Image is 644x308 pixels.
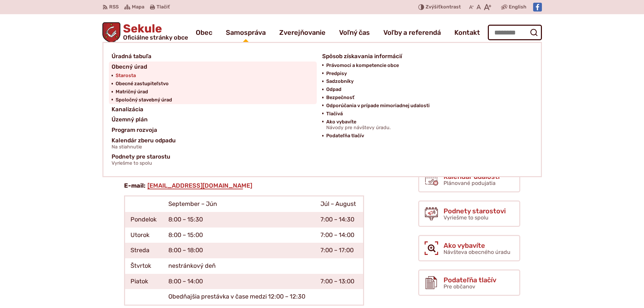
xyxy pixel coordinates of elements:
[315,228,363,243] td: 7:00 – 14:00
[116,80,314,88] a: Obecné zastupiteľstvo
[124,243,163,258] td: Streda
[116,96,172,104] span: Spoločný stavebný úrad
[418,200,520,227] a: Podnety starostovi Vyriešme to spolu
[326,94,525,102] a: Bezpečnosť
[132,3,144,11] span: Mapa
[326,77,525,86] a: Sadzobníky
[315,212,363,228] td: 7:00 – 14:30
[418,235,520,261] a: Ako vybavíte Návšteva obecného úradu
[102,22,188,43] a: Logo Sekule, prejsť na domovskú stránku.
[124,212,163,228] td: Pondelok
[326,110,343,118] span: Tlačivá
[326,70,525,78] a: Predpisy
[163,196,315,212] td: September – Jún
[279,23,326,42] a: Zverejňovanie
[163,228,315,243] td: 8:00 – 15:00
[124,228,163,243] td: Utorok
[112,62,147,72] span: Obecný úrad
[326,86,525,94] a: Odpad
[124,274,163,289] td: Piatok
[322,51,402,62] span: Spôsob získavania informácií
[326,132,364,140] span: Podateľňa tlačív
[454,23,480,42] a: Kontakt
[326,70,347,78] span: Predpisy
[112,114,314,125] a: Územný plán
[418,269,520,296] a: Podateľňa tlačív Pre občanov
[444,249,510,255] span: Návšteva obecného úradu
[112,114,148,125] span: Územný plán
[112,104,143,115] span: Kanalizácia
[444,207,506,215] span: Podnety starostovi
[533,3,542,11] img: Prejsť na Facebook stránku
[163,274,315,289] td: 8:00 – 14:00
[444,214,488,221] span: Vyriešme to spolu
[326,125,391,131] span: Návody pre návštevy úradu.
[326,94,354,102] span: Bezpečnosť
[123,34,188,41] span: Oficiálne stránky obce
[124,182,145,189] strong: E-mail:
[326,102,430,110] span: Odporúčania v prípade mimoriadnej udalosti
[444,242,510,249] span: Ako vybavíte
[112,51,151,62] span: Úradná tabuľa
[326,77,354,86] span: Sadzobníky
[326,110,525,118] a: Tlačivá
[444,276,496,284] span: Podateľňa tlačív
[322,51,525,62] a: Spôsob získavania informácií
[112,151,525,168] a: Podnety pre starostuVyriešme to spolu
[326,102,525,110] a: Odporúčania v prípade mimoriadnej udalosti
[163,243,315,258] td: 8:00 – 18:00
[509,3,526,11] span: English
[112,151,170,168] span: Podnety pre starostu
[326,132,525,140] a: Podateľňa tlačív
[124,258,163,274] td: Štvrtok
[116,72,314,80] a: Starosta
[339,23,370,42] a: Voľný čas
[112,104,314,115] a: Kanalizácia
[163,289,315,305] td: Obedňajšia prestávka v čase medzi 12:00 – 12:30
[163,212,315,228] td: 8:00 – 15:30
[315,243,363,258] td: 7:00 – 17:00
[147,182,253,189] a: [EMAIL_ADDRESS][DOMAIN_NAME]
[444,283,475,290] span: Pre občanov
[112,144,176,150] span: Na stiahnutie
[163,258,315,274] td: nestránkový deň
[426,4,440,10] span: Zvýšiť
[109,3,119,11] span: RSS
[112,125,157,135] span: Program rozvoja
[196,23,212,42] a: Obec
[226,23,266,42] a: Samospráva
[383,23,441,42] a: Voľby a referendá
[116,80,169,88] span: Obecné zastupiteľstvo
[112,62,314,72] a: Obecný úrad
[116,88,148,96] span: Matričný úrad
[326,118,525,132] a: Ako vybavíteNávody pre návštevy úradu.
[315,196,363,212] td: Júl – August
[444,173,500,180] span: Kalendár udalostí
[116,88,314,96] a: Matričný úrad
[112,135,314,152] a: Kalendár zberu odpaduNa stiahnutie
[112,125,314,135] a: Program rozvoja
[426,4,461,10] span: kontrast
[444,180,496,186] span: Plánované podujatia
[326,62,399,70] span: Právomoci a kompetencie obce
[326,62,525,70] a: Právomoci a kompetencie obce
[116,96,314,104] a: Spoločný stavebný úrad
[112,51,314,62] a: Úradná tabuľa
[157,4,170,10] span: Tlačiť
[507,3,528,11] a: English
[315,274,363,289] td: 7:00 – 13:00
[116,72,136,80] span: Starosta
[120,23,188,41] span: Sekule
[326,118,391,132] span: Ako vybavíte
[418,166,520,192] a: Kalendár udalostí Plánované podujatia
[326,86,341,94] span: Odpad
[112,135,176,152] span: Kalendár zberu odpadu
[102,22,121,43] img: Prejsť na domovskú stránku
[112,161,170,166] span: Vyriešme to spolu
